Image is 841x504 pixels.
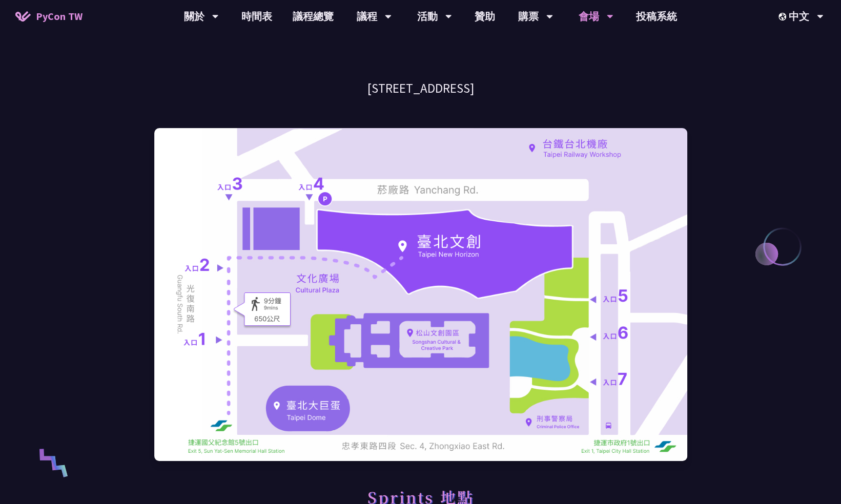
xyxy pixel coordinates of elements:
a: PyCon TW [5,4,93,29]
span: PyCon TW [36,9,83,24]
img: 會場地圖 [154,128,687,461]
img: Home icon of PyCon TW 2025 [15,11,31,22]
img: Locale Icon [778,13,789,20]
h3: [STREET_ADDRESS] [154,79,687,97]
